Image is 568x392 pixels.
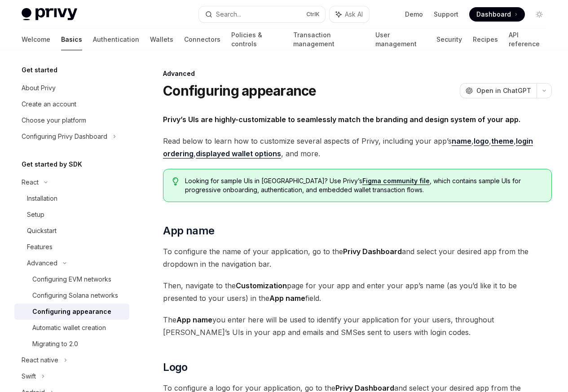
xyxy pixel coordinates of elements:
button: Open in ChatGPT [460,83,537,98]
a: Support [434,10,458,19]
a: Quickstart [14,223,129,239]
span: To configure the name of your application, go to the and select your desired app from the dropdow... [163,245,552,270]
a: About Privy [14,80,129,96]
svg: Tip [172,177,179,185]
span: Open in ChatGPT [476,86,531,95]
div: Create an account [22,99,76,110]
img: light logo [22,8,77,21]
span: The you enter here will be used to identify your application for your users, throughout [PERSON_N... [163,313,552,339]
a: Demo [405,10,423,19]
a: theme [491,137,514,146]
a: Dashboard [469,7,525,22]
a: Setup [14,207,129,223]
span: App name [163,224,214,238]
div: Advanced [27,258,57,269]
div: React native [22,355,58,366]
div: Migrating to 2.0 [32,339,78,349]
a: Connectors [184,29,220,50]
a: Features [14,239,129,255]
a: Migrating to 2.0 [14,336,129,352]
strong: Privy Dashboard [343,247,402,256]
div: Features [27,242,53,252]
div: Swift [22,371,36,382]
strong: Privy’s UIs are highly-customizable to seamlessly match the branding and design system of your app. [163,115,520,124]
a: Choose your platform [14,112,129,128]
a: Transaction management [293,29,364,50]
a: Basics [61,29,82,50]
a: Configuring Solana networks [14,287,129,304]
span: Then, navigate to the page for your app and enter your app’s name (as you’d like it to be present... [163,279,552,304]
span: Read below to learn how to customize several aspects of Privy, including your app’s , , , , , and... [163,135,552,160]
span: Dashboard [476,10,511,19]
a: User management [375,29,426,50]
a: Installation [14,190,129,207]
a: Policies & controls [231,29,282,50]
div: Installation [27,193,57,204]
a: Figma community file [362,177,430,185]
a: logo [474,137,489,146]
button: Toggle dark mode [532,7,546,22]
strong: App name [269,294,305,303]
a: API reference [509,29,546,50]
a: Welcome [22,29,50,50]
a: name [452,137,471,146]
div: Automatic wallet creation [32,322,106,333]
div: Quickstart [27,225,57,236]
a: Create an account [14,96,129,112]
div: Configuring EVM networks [32,274,111,285]
h1: Configuring appearance [163,83,317,99]
div: Configuring appearance [32,306,111,317]
a: Wallets [150,29,173,50]
span: Looking for sample UIs in [GEOGRAPHIC_DATA]? Use Privy’s , which contains sample UIs for progress... [185,176,542,194]
span: Logo [163,360,188,374]
div: Configuring Privy Dashboard [22,131,107,142]
div: Advanced [163,69,552,78]
span: Ctrl K [306,11,320,18]
a: displayed wallet options [196,149,281,159]
div: Search... [216,9,241,20]
a: Configuring EVM networks [14,271,129,287]
strong: App name [176,315,212,324]
div: About Privy [22,83,56,93]
h5: Get started by SDK [22,159,82,170]
div: Setup [27,209,44,220]
strong: Customization [236,281,287,290]
button: Search...CtrlK [199,6,325,22]
span: Ask AI [345,10,363,19]
a: Recipes [473,29,498,50]
button: Ask AI [330,6,369,22]
h5: Get started [22,65,57,75]
a: Configuring appearance [14,304,129,320]
a: Authentication [93,29,139,50]
div: Choose your platform [22,115,86,126]
a: Security [436,29,462,50]
div: Configuring Solana networks [32,290,118,301]
div: React [22,177,39,188]
a: Automatic wallet creation [14,320,129,336]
